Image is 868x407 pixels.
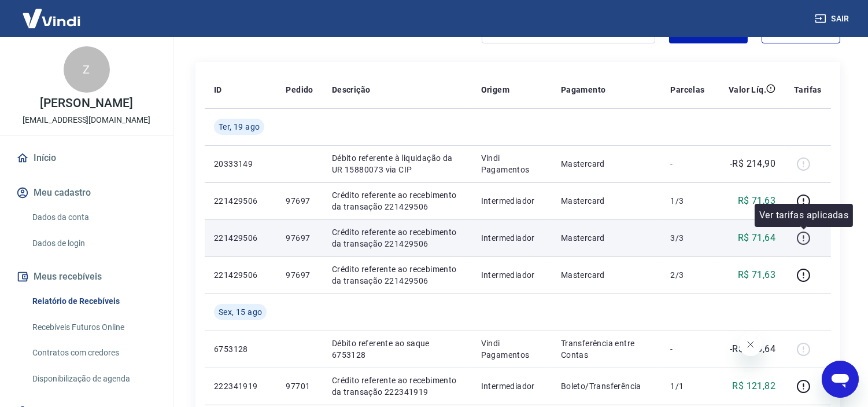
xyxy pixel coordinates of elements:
p: 6753128 [214,343,267,355]
p: Descrição [332,84,371,96]
button: Sair [812,8,854,30]
p: 20333149 [214,158,267,170]
p: R$ 71,63 [738,268,775,282]
p: Boleto/Transferência [561,380,652,392]
p: -R$ 214,90 [730,157,775,171]
p: 97697 [286,195,313,207]
p: 1/3 [670,195,704,207]
p: 1/1 [670,380,704,392]
p: Transferência entre Contas [561,338,652,361]
a: Recebíveis Futuros Online [28,316,159,339]
p: Vindi Pagamentos [481,152,542,175]
p: 97697 [286,232,313,244]
a: Relatório de Recebíveis [28,289,159,313]
img: Vindi [14,1,89,36]
iframe: Botão para abrir a janela de mensagens [822,361,859,398]
p: Intermediador [481,195,542,207]
p: [PERSON_NAME] [40,97,132,109]
p: Vindi Pagamentos [481,338,542,361]
p: R$ 71,63 [738,194,775,208]
span: Olá! Precisa de ajuda? [7,8,97,17]
a: Disponibilização de agenda [28,367,159,391]
p: 97701 [286,380,313,392]
p: 2/3 [670,269,704,281]
p: Crédito referente ao recebimento da transação 221429506 [332,226,463,250]
p: 3/3 [670,232,704,244]
p: Ver tarifas aplicadas [759,208,848,222]
p: Mastercard [561,232,652,244]
p: Crédito referente ao recebimento da transação 221429506 [332,263,463,287]
p: R$ 71,64 [738,231,775,245]
p: 221429506 [214,269,267,281]
p: Débito referente à liquidação da UR 15880073 via CIP [332,152,463,175]
p: - [670,343,704,355]
p: Mastercard [561,158,652,170]
p: Parcelas [670,84,704,96]
p: - [670,158,704,170]
p: Tarifas [794,84,822,96]
p: Intermediador [481,380,542,392]
p: Intermediador [481,269,542,281]
p: Pedido [286,84,313,96]
p: Mastercard [561,269,652,281]
button: Meu cadastro [14,180,159,206]
p: R$ 121,82 [733,379,776,393]
p: Intermediador [481,232,542,244]
a: Início [14,145,159,171]
p: ID [214,84,222,96]
p: 97697 [286,269,313,281]
iframe: Fechar mensagem [739,333,762,356]
p: Débito referente ao saque 6753128 [332,338,463,361]
p: Origem [481,84,509,96]
p: 222341919 [214,380,267,392]
a: Dados da conta [28,206,159,229]
a: Dados de login [28,232,159,255]
p: Pagamento [561,84,606,96]
p: Mastercard [561,195,652,207]
button: Meus recebíveis [14,264,159,289]
p: -R$ 243,64 [730,342,775,356]
p: [EMAIL_ADDRESS][DOMAIN_NAME] [23,114,150,126]
p: 221429506 [214,232,267,244]
p: Valor Líq. [729,84,766,96]
p: Crédito referente ao recebimento da transação 221429506 [332,189,463,212]
span: Sex, 15 ago [219,306,262,318]
p: Crédito referente ao recebimento da transação 222341919 [332,375,463,398]
div: Z [64,46,110,93]
p: 221429506 [214,195,267,207]
span: Ter, 19 ago [219,121,260,133]
a: Contratos com credores [28,341,159,365]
